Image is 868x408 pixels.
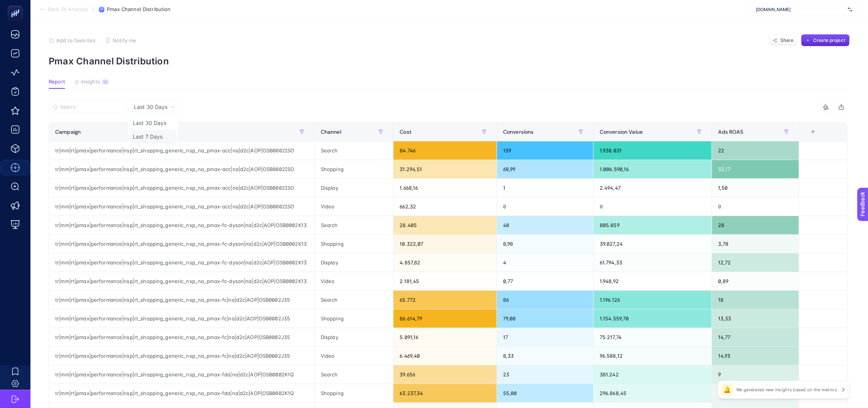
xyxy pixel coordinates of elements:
[400,129,411,135] span: Cost
[594,384,712,402] div: 296.868,45
[393,328,497,346] div: 5.091,16
[497,235,593,253] div: 8,98
[315,253,393,272] div: Display
[315,141,393,160] div: Search
[712,384,799,402] div: 4,69
[49,37,96,43] button: Add to favorites
[768,34,798,46] button: Share
[393,197,497,216] div: 662,32
[712,272,799,290] div: 0,89
[497,291,593,309] div: 86
[497,384,593,402] div: 55,00
[594,235,712,253] div: 39.027,24
[315,347,393,365] div: Video
[497,197,593,216] div: 0
[49,216,314,234] div: tr|mm|rt|pmax|performance|nsp|rt_shopping_generic_nsp_na_pmax-fc-dyson|na|d2c|AOP|OSB0002K13
[801,34,850,46] button: Create project
[321,129,341,135] span: Channel
[49,328,314,346] div: tr|mm|rt|pmax|performance|nsp|rt_shopping_generic_nsp_na_pmax-fc|na|d2c|AOP|OSB0002J35
[594,291,712,309] div: 1.196.126
[594,179,712,197] div: 2.494,47
[594,365,712,384] div: 381.242
[49,141,314,160] div: tr|mm|rt|pmax|performance|nsp|rt_shopping_generic_nsp_na_pmax-acc|na|d2c|AOP|OSB0002ISO
[780,37,794,43] span: Share
[393,291,497,309] div: 65.772
[315,365,393,384] div: Search
[60,104,120,110] input: Search
[594,216,712,234] div: 805.859
[393,141,497,160] div: 84.746
[130,116,177,130] li: Last 30 Days
[49,272,314,290] div: tr|mm|rt|pmax|performance|nsp|rt_shopping_generic_nsp_na_pmax-fc-dyson|na|d2c|AOP|OSB0002K13
[805,129,811,146] div: 6 items selected
[497,365,593,384] div: 23
[393,160,497,178] div: 31.294,51
[813,37,845,43] span: Create project
[49,79,65,85] span: Report
[49,197,314,216] div: tr|mm|rt|pmax|performance|nsp|rt_shopping_generic_nsp_na_pmax-acc|na|d2c|AOP|OSB0002ISO
[497,328,593,346] div: 17
[497,272,593,290] div: 0,77
[718,129,743,135] span: Ads ROAS
[81,79,100,85] span: Insights
[393,253,497,272] div: 4.857,82
[48,6,88,13] span: Back To Analysis
[49,365,314,384] div: tr|mm|rt|pmax|performance|nsp|rt_shopping_generic_nsp_na_pmax-fda|na|d2c|AOP|OSB0002K1Q
[393,384,497,402] div: 63.237,34
[393,179,497,197] div: 1.668,16
[113,37,136,43] span: Notify me
[315,272,393,290] div: Video
[49,347,314,365] div: tr|mm|rt|pmax|performance|nsp|rt_shopping_generic_nsp_na_pmax-fc|na|d2c|AOP|OSB0002J35
[49,160,314,178] div: tr|mm|rt|pmax|performance|nsp|rt_shopping_generic_nsp_na_pmax-acc|na|d2c|AOP|OSB0002ISO
[594,309,712,328] div: 1.154.559,70
[315,160,393,178] div: Shopping
[315,384,393,402] div: Shopping
[756,6,845,13] span: [DOMAIN_NAME]
[49,291,314,309] div: tr|mm|rt|pmax|performance|nsp|rt_shopping_generic_nsp_na_pmax-fc|na|d2c|AOP|OSB0002J35
[712,347,799,365] div: 14,93
[130,130,177,144] li: Last 7 Days
[49,179,314,197] div: tr|mm|rt|pmax|performance|nsp|rt_shopping_generic_nsp_na_pmax-acc|na|d2c|AOP|OSB0002ISO
[712,328,799,346] div: 14,77
[393,309,497,328] div: 86.614,79
[497,216,593,234] div: 48
[49,235,314,253] div: tr|mm|rt|pmax|performance|nsp|rt_shopping_generic_nsp_na_pmax-fc-dyson|na|d2c|AOP|OSB0002K13
[712,197,799,216] div: 0
[49,384,314,402] div: tr|mm|rt|pmax|performance|nsp|rt_shopping_generic_nsp_na_pmax-fda|na|d2c|AOP|OSB0002K1Q
[712,216,799,234] div: 28
[315,328,393,346] div: Display
[315,235,393,253] div: Shopping
[393,272,497,290] div: 2.181,45
[712,291,799,309] div: 18
[497,253,593,272] div: 4
[712,309,799,328] div: 13,33
[49,56,850,67] p: Pmax Channel Distribution
[315,216,393,234] div: Search
[497,179,593,197] div: 1
[49,309,314,328] div: tr|mm|rt|pmax|performance|nsp|rt_shopping_generic_nsp_na_pmax-fc|na|d2c|AOP|OSB0002J35
[594,347,712,365] div: 96.588,12
[393,347,497,365] div: 6.469,40
[49,253,314,272] div: tr|mm|rt|pmax|performance|nsp|rt_shopping_generic_nsp_na_pmax-fc-dyson|na|d2c|AOP|OSB0002K13
[497,347,593,365] div: 8,33
[712,235,799,253] div: 3,78
[393,216,497,234] div: 28.405
[5,2,29,8] span: Feedback
[594,272,712,290] div: 1.948,92
[497,309,593,328] div: 79,08
[712,160,799,178] div: 32,17
[55,129,81,135] span: Campaign
[134,103,167,111] span: Last 30 Days
[594,197,712,216] div: 0
[315,179,393,197] div: Display
[497,160,593,178] div: 68,99
[107,6,170,13] span: Pmax Channel Distribution
[393,365,497,384] div: 39.656
[594,141,712,160] div: 1.938.031
[736,387,837,393] p: We generated new insights based on the metrics
[712,365,799,384] div: 9
[92,6,94,12] span: /
[56,37,96,43] span: Add to favorites
[497,141,593,160] div: 159
[594,160,712,178] div: 1.006.590,16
